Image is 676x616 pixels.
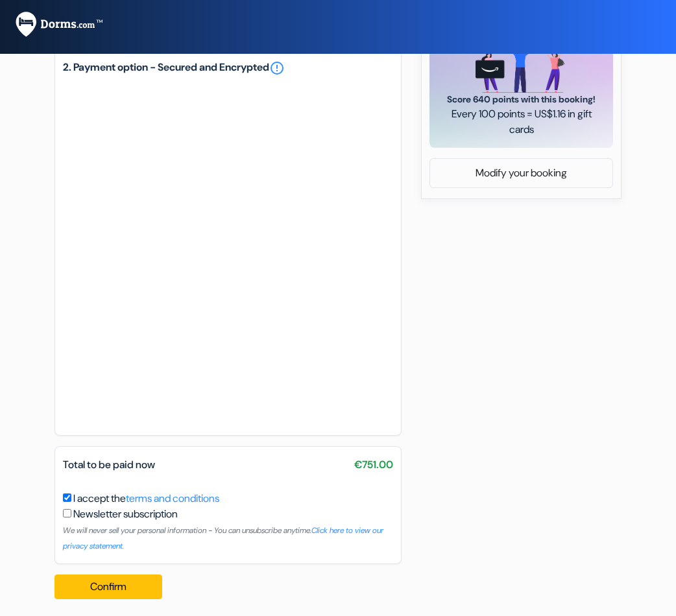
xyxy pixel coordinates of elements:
iframe: Secure payment input frame [60,78,396,427]
span: Total to be paid now [63,458,155,471]
span: Every 100 points = US$1.16 in gift cards [445,106,598,137]
button: Confirm [54,575,162,599]
small: We will never sell your personal information - You can unsubscribe anytime. [63,525,383,551]
span: Score 640 points with this booking! [445,93,598,106]
label: I accept the [73,491,219,506]
span: €751.00 [354,457,393,473]
a: error_outline [269,60,285,76]
a: Click here to view our privacy statement. [63,525,383,551]
img: Dorms.com [16,12,103,37]
img: gift_card_hero_new.png [476,27,567,93]
a: Modify your booking [430,161,612,185]
label: Newsletter subscription [73,506,178,522]
a: terms and conditions [126,492,219,505]
h5: 2. Payment option - Secured and Encrypted [63,60,393,76]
